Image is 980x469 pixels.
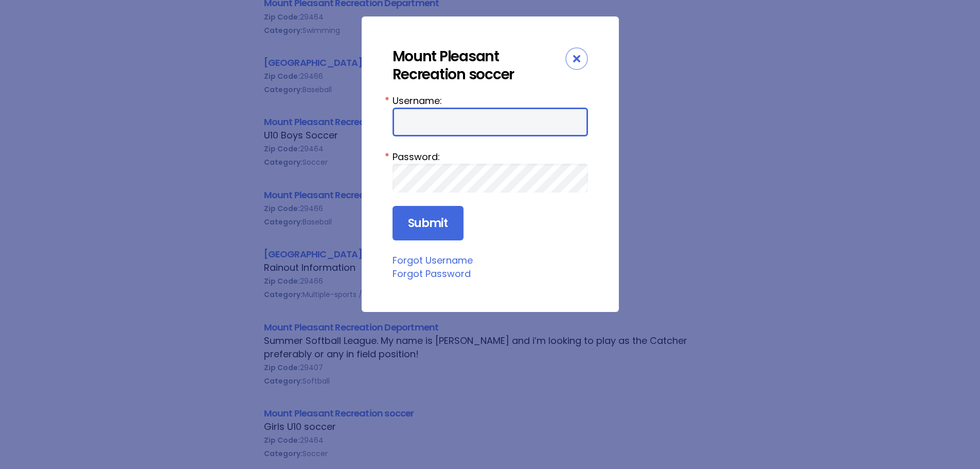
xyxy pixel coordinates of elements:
label: Username: [393,94,588,108]
div: Close [565,47,588,70]
input: Submit [393,206,464,241]
label: Password: [393,150,588,164]
a: Forgot Username [393,254,473,267]
div: Mount Pleasant Recreation soccer [393,47,565,83]
a: Forgot Password [393,267,471,280]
